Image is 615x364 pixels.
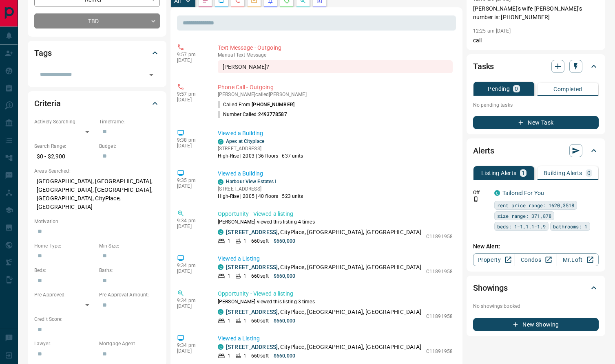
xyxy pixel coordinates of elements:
[218,218,453,226] p: [PERSON_NAME] viewed this listing 4 times
[473,57,599,76] div: Tasks
[218,152,303,160] p: High-Rise | 2003 | 36 floors | 637 units
[177,183,206,189] p: [DATE]
[473,253,515,266] a: Property
[228,352,230,360] p: 1
[218,60,453,73] div: [PERSON_NAME]?
[218,92,453,97] p: [PERSON_NAME] called [PERSON_NAME]
[473,278,599,298] div: Showings
[218,101,294,108] p: Called From:
[218,139,223,145] div: condos.ca
[177,268,206,274] p: [DATE]
[473,4,599,22] p: [PERSON_NAME]'s wife [PERSON_NAME]'s number is: [PHONE_NUMBER]
[426,348,453,355] p: C11891958
[544,170,582,176] p: Building Alerts
[99,340,160,347] p: Mortgage Agent:
[473,28,511,34] p: 12:25 am [DATE]
[218,52,453,58] p: Text Message
[34,13,160,29] div: TBD
[226,263,422,272] p: , CityPlace, [GEOGRAPHIC_DATA], [GEOGRAPHIC_DATA]
[426,313,453,320] p: C11891958
[473,36,599,45] p: call
[274,272,295,280] p: $660,000
[553,222,587,230] span: bathrooms: 1
[226,264,278,270] a: [STREET_ADDRESS]
[177,348,206,354] p: [DATE]
[218,179,223,185] div: condos.ca
[34,316,160,323] p: Credit Score:
[243,317,246,325] p: 1
[473,189,489,196] p: Off
[243,272,246,280] p: 1
[34,94,160,113] div: Criteria
[177,52,206,57] p: 9:57 pm
[473,281,508,294] h2: Showings
[243,237,246,245] p: 1
[557,253,599,266] a: Mr.Loft
[218,193,303,200] p: High-Rise | 2005 | 40 floors | 523 units
[34,340,95,347] p: Lawyer:
[34,175,160,214] p: [GEOGRAPHIC_DATA], [GEOGRAPHIC_DATA], [GEOGRAPHIC_DATA], [GEOGRAPHIC_DATA], [GEOGRAPHIC_DATA], Ci...
[177,57,206,63] p: [DATE]
[34,43,160,63] div: Tags
[177,342,206,348] p: 9:34 pm
[522,170,525,176] p: 1
[251,272,269,280] p: 660 sqft
[177,303,206,309] p: [DATE]
[218,254,453,263] p: Viewed a Listing
[177,97,206,103] p: [DATE]
[226,343,422,351] p: , CityPlace, [GEOGRAPHIC_DATA], [GEOGRAPHIC_DATA]
[473,303,599,310] p: No showings booked
[226,138,264,144] a: Apex at Cityplace
[99,267,160,274] p: Baths:
[218,309,223,315] div: condos.ca
[228,237,230,245] p: 1
[218,52,235,58] span: manual
[218,210,453,218] p: Opportunity - Viewed a listing
[274,317,295,325] p: $660,000
[177,263,206,268] p: 9:34 pm
[99,143,160,150] p: Budget:
[34,143,95,150] p: Search Range:
[218,229,223,235] div: condos.ca
[251,237,269,245] p: 660 sqft
[228,272,230,280] p: 1
[218,298,453,305] p: [PERSON_NAME] viewed this listing 3 times
[426,233,453,240] p: C11891958
[226,229,278,235] a: [STREET_ADDRESS]
[177,224,206,229] p: [DATE]
[218,334,453,343] p: Viewed a Listing
[473,242,599,251] p: New Alert:
[473,60,494,73] h2: Tasks
[426,268,453,275] p: C11891958
[473,318,599,331] button: New Showing
[497,212,551,220] span: size range: 371,878
[34,167,160,175] p: Areas Searched:
[34,118,95,125] p: Actively Searching:
[226,228,422,237] p: , CityPlace, [GEOGRAPHIC_DATA], [GEOGRAPHIC_DATA]
[34,97,61,110] h2: Criteria
[177,178,206,183] p: 9:35 pm
[473,144,494,157] h2: Alerts
[146,69,157,81] button: Open
[218,111,287,118] p: Number Called:
[497,222,546,230] span: beds: 1-1,1.1-1.9
[218,83,453,92] p: Phone Call - Outgoing
[473,196,479,202] svg: Push Notification Only
[553,86,582,92] p: Completed
[218,185,303,193] p: [STREET_ADDRESS]
[218,289,453,298] p: Opportunity - Viewed a listing
[515,86,518,92] p: 0
[226,344,278,350] a: [STREET_ADDRESS]
[218,169,453,178] p: Viewed a Building
[473,99,599,111] p: No pending tasks
[274,352,295,360] p: $660,000
[34,267,95,274] p: Beds:
[218,44,453,52] p: Text Message - Outgoing
[177,137,206,143] p: 9:38 pm
[34,150,95,163] p: $0 - $2,900
[34,242,95,250] p: Home Type:
[494,190,500,196] div: condos.ca
[177,143,206,149] p: [DATE]
[243,352,246,360] p: 1
[497,201,574,209] span: rent price range: 1620,3518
